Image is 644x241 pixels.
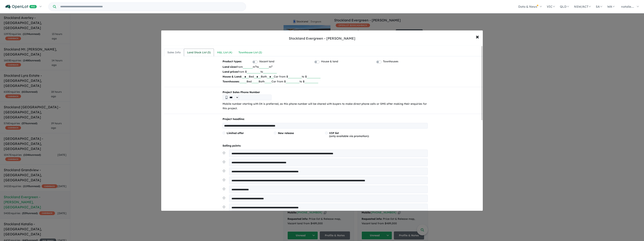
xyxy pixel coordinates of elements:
[255,65,256,67] sup: 2
[223,144,428,148] p: Selling points:
[223,64,428,69] p: from m to m
[223,65,236,69] b: Land sizes
[223,70,238,73] b: Land prices
[223,169,225,172] img: drag.svg
[476,32,479,41] span: ×
[57,3,245,11] input: Try estate name, suburb, builder or developer
[223,102,428,111] p: Mobile number starting with 04 is preferred, as this phone number will be shared with buyers to m...
[223,90,428,95] b: Project Sales Phone Number
[223,151,225,154] img: drag.svg
[223,74,428,79] p: Bed Bath Car from $ to $
[621,5,634,8] span: natalie....
[223,160,225,163] img: drag.svg
[383,59,398,64] label: Townhouses
[187,50,211,55] div: Land Stock List ( 5 )
[329,131,369,138] span: (only available via promotion):
[223,79,428,84] p: Bed Bath Car from $ to $
[271,65,272,67] sup: 2
[227,131,244,135] span: Limited offer
[223,117,428,121] p: Project headline:
[223,206,225,208] img: drag.svg
[223,69,428,74] p: from $ to
[217,50,232,55] div: H&L List ( 4 )
[259,59,274,64] label: Vacant land
[223,197,225,199] img: drag.svg
[223,188,225,190] img: drag.svg
[5,5,37,9] img: Openlot PRO Logo White
[226,96,227,99] img: Phone icon
[223,178,225,181] img: drag.svg
[167,50,181,55] div: Sales Info
[223,80,240,83] b: Townhouses:
[238,50,262,55] div: Townhouse List ( 2 )
[278,131,294,135] span: New release
[223,59,242,64] b: Product types:
[329,131,339,135] span: VIP list
[223,75,242,78] b: House & Land:
[321,59,338,64] label: House & land
[289,36,355,41] div: Stockland Evergreen - [PERSON_NAME]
